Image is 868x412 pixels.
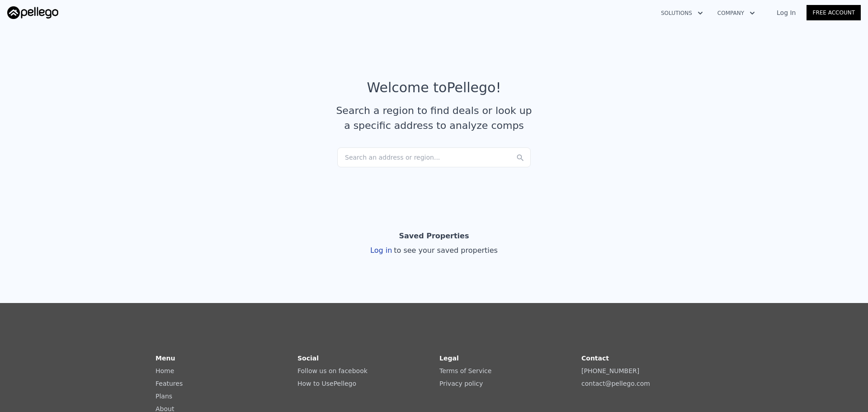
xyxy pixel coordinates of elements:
a: Plans [156,393,172,400]
a: Terms of Service [439,367,491,374]
a: Features [156,380,183,387]
div: Log in [370,245,498,256]
div: Search an address or region... [337,147,531,167]
a: How to UsePellego [297,380,356,387]
span: to see your saved properties [392,246,498,255]
a: contact@pellego.com [581,380,650,387]
div: Saved Properties [399,227,469,245]
div: Welcome to Pellego ! [367,80,501,96]
strong: Social [297,355,319,362]
a: Log In [766,8,807,17]
div: Search a region to find deals or look up a specific address to analyze comps [333,103,535,133]
a: Free Account [807,5,861,20]
strong: Legal [439,355,459,362]
button: Company [710,5,762,21]
strong: Menu [156,355,175,362]
a: Follow us on facebook [297,367,368,374]
button: Solutions [654,5,710,21]
a: [PHONE_NUMBER] [581,367,639,374]
a: Privacy policy [439,380,483,387]
strong: Contact [581,355,609,362]
img: Pellego [7,6,58,19]
a: Home [156,367,174,374]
